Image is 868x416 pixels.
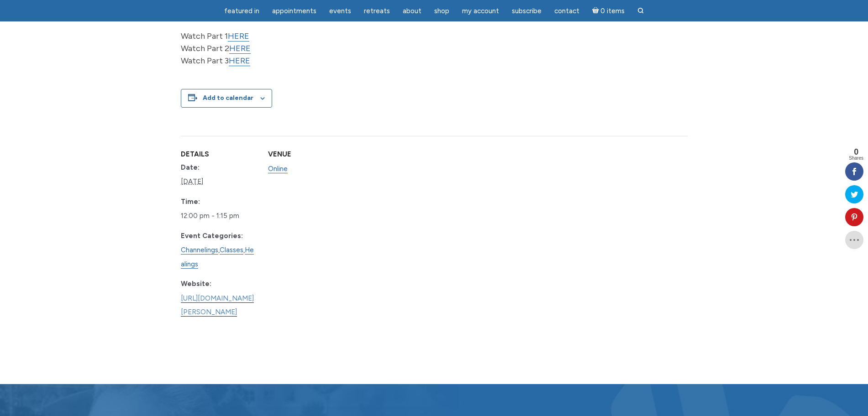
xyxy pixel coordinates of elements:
a: About [397,2,427,20]
a: Channelings [181,246,218,255]
a: HERE [229,56,250,66]
span: 0 [849,148,863,156]
button: View links to add events to your calendar [203,94,253,102]
abbr: 2025-10-02 [181,177,203,186]
span: Shop [434,7,449,15]
a: [URL][DOMAIN_NAME][PERSON_NAME] [181,294,254,317]
span: Contact [554,7,579,15]
a: Contact [549,2,585,20]
h2: Details [181,151,257,158]
dt: Website: [181,278,257,289]
span: Watch Part 2 [181,43,251,54]
dt: Time: [181,196,257,207]
a: Subscribe [506,2,547,20]
a: Appointments [267,2,322,20]
dt: Date: [181,162,257,173]
span: Events [329,7,351,15]
dt: Event Categories: [181,230,257,241]
h2: Venue [268,151,344,158]
a: Cart0 items [587,1,631,20]
a: My Account [457,2,505,20]
dd: , , [181,243,257,271]
span: Shares [849,156,863,161]
div: 2025-10-02 [181,209,257,223]
span: Watch Part 3 [181,56,250,66]
i: Cart [592,7,601,15]
a: featured in [219,2,265,20]
span: Watch Part 1 [181,31,249,42]
a: Online [268,165,288,173]
a: Events [324,2,357,20]
span: featured in [224,7,259,15]
a: Shop [429,2,455,20]
a: Retreats [358,2,395,20]
span: Retreats [364,7,390,15]
a: HERE [229,43,251,54]
span: About [403,7,421,15]
span: Appointments [272,7,316,15]
span: 0 items [600,8,625,15]
span: Subscribe [512,7,542,15]
a: Classes [220,246,243,255]
span: My Account [462,7,499,15]
a: HERE [228,31,249,42]
a: Healings [181,246,254,269]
